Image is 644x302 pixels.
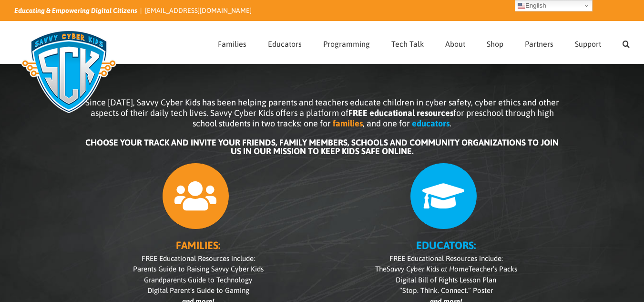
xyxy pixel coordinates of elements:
span: Educators [268,40,302,48]
span: About [445,40,465,48]
a: Shop [487,21,503,63]
b: EDUCATORS: [416,239,476,251]
span: Shop [487,40,503,48]
b: families [333,118,363,128]
a: Search [623,21,630,63]
span: FREE Educational Resources include: [389,254,503,262]
nav: Main Menu [218,21,630,63]
a: Educators [268,21,302,63]
a: Families [218,21,246,63]
b: FAMILIES: [176,239,220,251]
span: Grandparents Guide to Technology [144,276,252,284]
span: “Stop. Think. Connect.” Poster [399,286,493,294]
a: Tech Talk [391,21,424,63]
span: Parents Guide to Raising Savvy Cyber Kids [133,265,264,273]
b: CHOOSE YOUR TRACK AND INVITE YOUR FRIENDS, FAMILY MEMBERS, SCHOOLS AND COMMUNITY ORGANIZATIONS TO... [85,137,559,156]
span: Digital Bill of Rights Lesson Plan [396,276,496,284]
span: Partners [525,40,553,48]
a: Programming [323,21,370,63]
a: [EMAIL_ADDRESS][DOMAIN_NAME] [145,7,252,14]
b: FREE educational resources [348,108,453,118]
span: Families [218,40,246,48]
img: en [518,2,525,10]
span: Digital Parent’s Guide to Gaming [147,286,249,294]
b: educators [412,118,450,128]
span: . [450,118,451,128]
span: Tech Talk [391,40,424,48]
a: About [445,21,465,63]
a: Partners [525,21,553,63]
span: FREE Educational Resources include: [142,254,255,262]
span: The Teacher’s Packs [375,265,517,273]
i: Educating & Empowering Digital Citizens [14,7,137,14]
i: Savvy Cyber Kids at Home [387,265,469,273]
span: Programming [323,40,370,48]
span: Support [575,40,601,48]
span: Since [DATE], Savvy Cyber Kids has been helping parents and teachers educate children in cyber sa... [85,97,559,128]
img: Savvy Cyber Kids Logo [14,24,123,119]
span: , and one for [363,118,410,128]
a: Support [575,21,601,63]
